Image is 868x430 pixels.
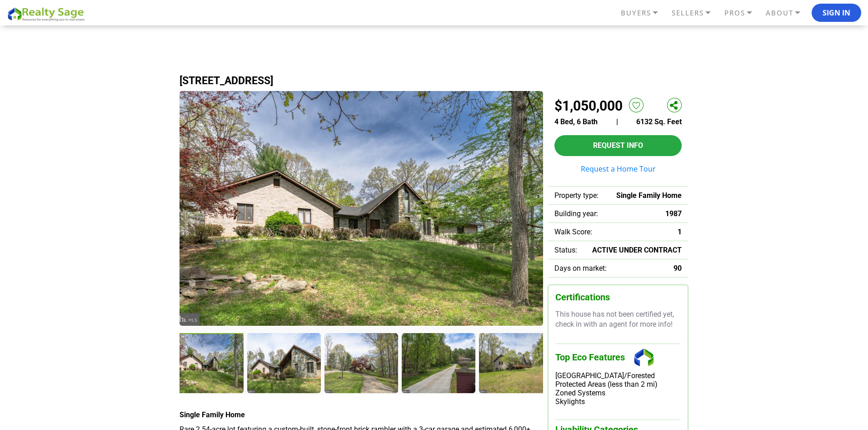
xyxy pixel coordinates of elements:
[636,117,682,126] span: 6132 Sq. Feet
[554,264,607,273] span: Days on market:
[554,98,623,114] h2: $1,050,000
[616,191,682,200] span: Single Family Home
[554,209,598,218] span: Building year:
[592,246,682,254] span: ACTIVE UNDER CONTRACT
[812,4,861,22] button: Sign In
[763,5,812,21] a: ABOUT
[678,228,682,236] span: 1
[554,246,577,254] span: Status:
[555,344,681,371] h3: Top Eco Features
[555,371,681,406] div: [GEOGRAPHIC_DATA]/Forested Protected Areas (less than 2 mi) Zoned Systems Skylights
[554,135,682,156] button: Request Info
[669,5,722,21] a: SELLERS
[554,191,599,200] span: Property type:
[665,209,682,218] span: 1987
[616,117,618,126] span: |
[7,6,89,22] img: REALTY SAGE
[673,264,682,273] span: 90
[619,5,669,21] a: BUYERS
[180,410,543,419] h4: Single Family Home
[554,165,682,172] a: Request a Home Tour
[555,309,681,330] p: This house has not been certified yet, check in with an agent for more info!
[554,228,592,236] span: Walk Score:
[722,5,763,21] a: PROS
[555,292,681,303] h3: Certifications
[180,75,688,86] h1: [STREET_ADDRESS]
[554,117,598,126] span: 4 Bed, 6 Bath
